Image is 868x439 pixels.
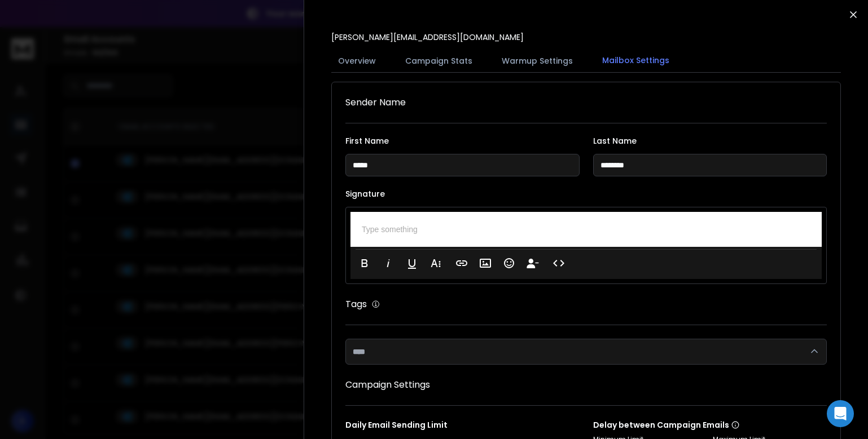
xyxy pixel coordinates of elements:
[398,48,479,73] button: Campaign Stats
[401,252,423,274] button: Underline (Ctrl+U)
[331,48,383,73] button: Overview
[451,252,472,274] button: Insert Link (Ctrl+K)
[345,419,580,435] p: Daily Email Sending Limit
[345,96,827,109] h1: Sender Name
[593,137,827,145] label: Last Name
[495,48,580,73] button: Warmup Settings
[498,252,520,274] button: Emoticons
[595,48,676,74] button: Mailbox Settings
[475,252,496,274] button: Insert Image (Ctrl+P)
[593,419,828,431] p: Delay between Campaign Emails
[345,190,827,198] label: Signature
[354,252,375,274] button: Bold (Ctrl+B)
[345,137,580,145] label: First Name
[827,400,854,427] div: Open Intercom Messenger
[331,32,524,43] p: [PERSON_NAME][EMAIL_ADDRESS][DOMAIN_NAME]
[548,252,569,274] button: Code View
[345,298,367,311] h1: Tags
[522,252,543,274] button: Insert Unsubscribe Link
[425,252,446,274] button: More Text
[378,252,399,274] button: Italic (Ctrl+I)
[345,378,827,392] h1: Campaign Settings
